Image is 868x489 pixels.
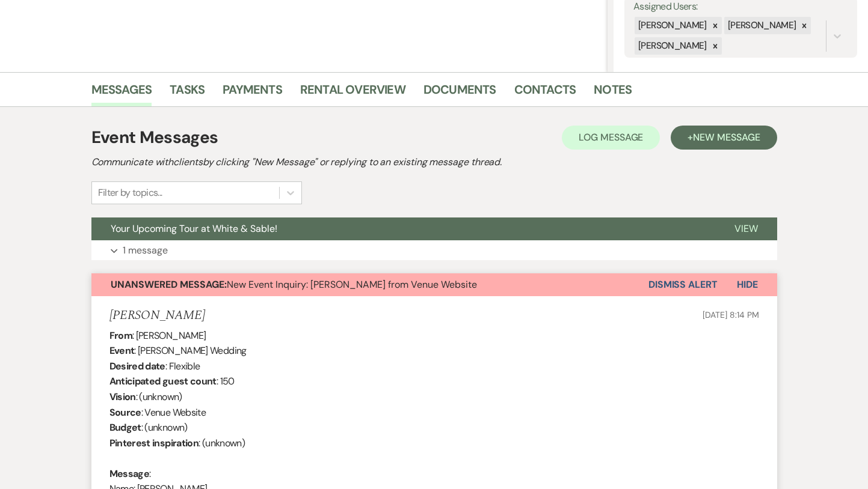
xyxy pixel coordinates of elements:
span: New Message [693,131,760,144]
button: View [715,217,777,240]
button: Unanswered Message:New Event Inquiry: [PERSON_NAME] from Venue Website [91,273,648,296]
b: From [109,329,132,342]
b: Anticipated guest count [109,375,217,387]
button: +New Message [671,126,777,150]
a: Tasks [170,80,205,106]
span: Log Message [579,131,643,144]
a: Payments [223,80,282,106]
b: Message [109,467,150,480]
h2: Communicate with clients by clicking "New Message" or replying to an existing message thread. [91,155,777,169]
a: Rental Overview [300,80,405,106]
strong: Unanswered Message: [111,278,227,291]
a: Notes [594,80,632,106]
button: Your Upcoming Tour at White & Sable! [91,217,715,240]
div: Filter by topics... [98,186,162,200]
span: Hide [737,278,758,291]
span: [DATE] 8:14 PM [703,309,759,320]
button: Log Message [562,126,660,150]
button: Dismiss Alert [648,273,718,296]
b: Pinterest inspiration [109,437,199,449]
h1: Event Messages [91,125,218,150]
div: [PERSON_NAME] [635,37,709,55]
div: [PERSON_NAME] [724,17,798,34]
span: View [734,222,758,235]
button: 1 message [91,240,777,261]
b: Vision [109,390,136,403]
p: 1 message [123,243,168,258]
a: Documents [423,80,496,106]
b: Desired date [109,360,165,372]
b: Event [109,344,135,357]
div: [PERSON_NAME] [635,17,709,34]
h5: [PERSON_NAME] [109,308,205,323]
a: Contacts [514,80,576,106]
span: New Event Inquiry: [PERSON_NAME] from Venue Website [111,278,477,291]
a: Messages [91,80,152,106]
button: Hide [718,273,777,296]
span: Your Upcoming Tour at White & Sable! [111,222,277,235]
b: Source [109,406,141,419]
b: Budget [109,421,141,434]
